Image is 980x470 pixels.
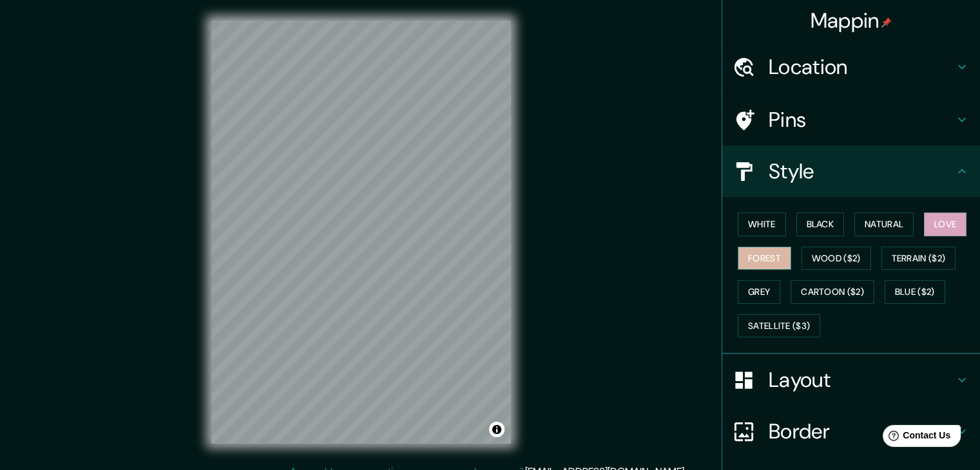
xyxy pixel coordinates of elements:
[489,422,504,437] button: Toggle attribution
[722,146,980,197] div: Style
[769,54,954,80] h4: Location
[791,280,874,304] button: Cartoon ($2)
[796,212,845,236] button: Black
[881,17,892,28] img: pin-icon.png
[769,107,954,133] h4: Pins
[722,406,980,457] div: Border
[802,247,871,270] button: Wood ($2)
[885,280,945,304] button: Blue ($2)
[722,354,980,406] div: Layout
[738,212,786,236] button: White
[738,280,780,304] button: Grey
[769,158,954,184] h4: Style
[722,94,980,146] div: Pins
[865,420,966,456] iframe: Help widget launcher
[722,41,980,93] div: Location
[854,212,914,236] button: Natural
[211,21,511,444] canvas: Map
[769,367,954,393] h4: Layout
[881,247,956,270] button: Terrain ($2)
[811,8,892,33] h4: Mappin
[738,314,820,338] button: Satellite ($3)
[769,418,954,444] h4: Border
[924,212,966,236] button: Love
[738,247,791,270] button: Forest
